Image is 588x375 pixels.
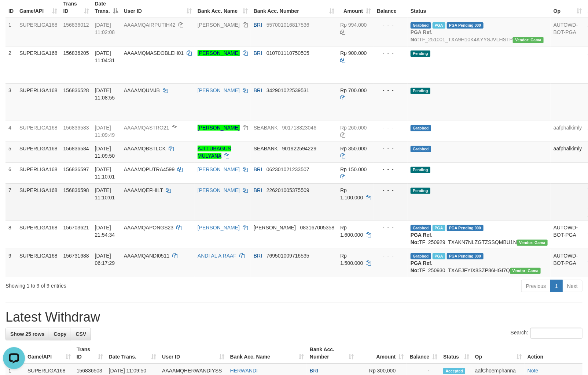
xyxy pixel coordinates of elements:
[340,22,367,28] span: Rp 994.000
[411,22,431,29] span: Grabbed
[63,50,89,56] span: 156836205
[340,50,367,56] span: Rp 900.000
[528,368,539,374] a: Note
[411,188,430,194] span: Pending
[440,343,472,364] th: Status: activate to sort column ascending
[267,22,309,28] span: Copy 557001016817536 to clipboard
[124,50,184,56] span: AAAAMQMASDOBLEH01
[411,225,431,231] span: Grabbed
[267,87,309,93] span: Copy 342901022539531 to clipboard
[124,166,175,172] span: AAAAMQPUTRA4599
[254,146,278,151] span: SEABANK
[63,187,89,193] span: 156836598
[551,249,585,277] td: AUTOWD-BOT-PGA
[5,310,583,325] h1: Latest Withdraw
[95,253,115,266] span: [DATE] 06:17:29
[124,187,163,193] span: AAAAMQEFHILT
[63,146,89,151] span: 156836584
[230,368,258,374] a: HERWANDI
[340,125,367,131] span: Rp 260.000
[198,253,236,259] a: ANDI AL A RAAF
[63,225,89,230] span: 156703621
[310,368,318,374] span: BRI
[63,253,89,259] span: 156731688
[254,87,262,93] span: BRI
[377,21,405,29] div: - - -
[63,87,89,93] span: 156836528
[267,166,309,172] span: Copy 062301021233507 to clipboard
[267,50,309,56] span: Copy 010701110750505 to clipboard
[267,253,309,259] span: Copy 769501009716535 to clipboard
[16,142,60,162] td: SUPERLIGA168
[5,142,16,162] td: 5
[411,253,431,259] span: Grabbed
[377,49,405,57] div: - - -
[377,166,405,173] div: - - -
[511,328,583,339] label: Search:
[3,3,25,25] button: Open LiveChat chat widget
[74,343,106,364] th: Trans ID: activate to sort column ascending
[63,22,89,28] span: 156836012
[550,280,563,292] a: 1
[254,225,296,230] span: [PERSON_NAME]
[76,331,86,337] span: CSV
[16,221,60,249] td: SUPERLIGA168
[254,22,262,28] span: BRI
[447,22,484,29] span: PGA Pending
[95,125,115,138] span: [DATE] 11:09:49
[562,280,583,292] a: Next
[282,146,316,151] span: Copy 901922594229 to clipboard
[49,328,71,340] a: Copy
[63,166,89,172] span: 156836597
[254,253,262,259] span: BRI
[106,343,159,364] th: Date Trans.: activate to sort column ascending
[377,252,405,259] div: - - -
[124,87,160,93] span: AAAAMQUMJB
[377,145,405,152] div: - - -
[16,121,60,142] td: SUPERLIGA168
[124,22,176,28] span: AAAAMQAIRPUTIH42
[300,225,334,230] span: Copy 083167005358 to clipboard
[5,221,16,249] td: 8
[340,253,363,266] span: Rp 1.500.000
[408,249,551,277] td: TF_250930_TXAEJFYIX8SZP86HGI7Q
[5,183,16,221] td: 7
[411,146,431,152] span: Grabbed
[551,221,585,249] td: AUTOWD-BOT-PGA
[95,50,115,63] span: [DATE] 11:04:31
[377,124,405,131] div: - - -
[124,146,166,151] span: AAAAMQBSTLCK
[16,249,60,277] td: SUPERLIGA168
[377,224,405,231] div: - - -
[433,253,445,259] span: Marked by aafromsomean
[16,83,60,121] td: SUPERLIGA168
[198,146,231,159] a: AJI TUBAGUS MULYANA
[198,87,240,93] a: [PERSON_NAME]
[254,125,278,131] span: SEABANK
[227,343,307,364] th: Bank Acc. Name: activate to sort column ascending
[5,343,25,364] th: ID: activate to sort column descending
[254,50,262,56] span: BRI
[551,142,585,162] td: aafphalkimly
[408,18,551,46] td: TF_251001_TXA9H10K4KYYSJVLHSTP
[340,187,363,200] span: Rp 1.100.000
[525,343,583,364] th: Action
[95,87,115,101] span: [DATE] 11:08:55
[5,18,16,46] td: 1
[124,253,170,259] span: AAAAMQANDI0511
[16,18,60,46] td: SUPERLIGA168
[513,37,544,43] span: Vendor URL: https://trx31.1velocity.biz
[551,121,585,142] td: aafphalkimly
[517,240,548,246] span: Vendor URL: https://trx31.1velocity.biz
[521,280,551,292] a: Previous
[411,88,430,94] span: Pending
[447,225,484,231] span: PGA Pending
[307,343,357,364] th: Bank Acc. Number: activate to sort column ascending
[124,125,169,131] span: AAAAMQASTRO21
[54,331,66,337] span: Copy
[5,249,16,277] td: 9
[411,29,433,42] b: PGA Ref. No:
[254,166,262,172] span: BRI
[254,187,262,193] span: BRI
[16,162,60,183] td: SUPERLIGA168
